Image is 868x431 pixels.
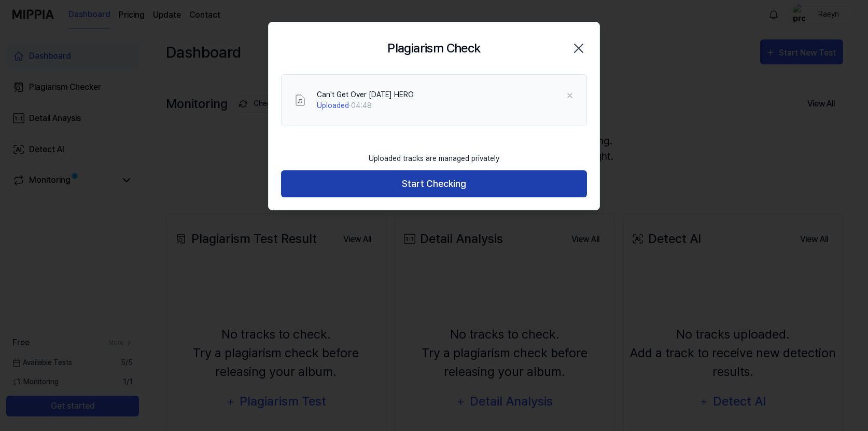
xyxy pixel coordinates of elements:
div: · 04:48 [317,100,414,111]
div: Uploaded tracks are managed privately [362,147,506,170]
h2: Plagiarism Check [387,39,480,58]
button: Start Checking [281,170,587,198]
img: File Select [294,94,306,106]
span: Uploaded [317,101,349,110]
div: Can't Get Over [DATE] HERO [317,89,414,100]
